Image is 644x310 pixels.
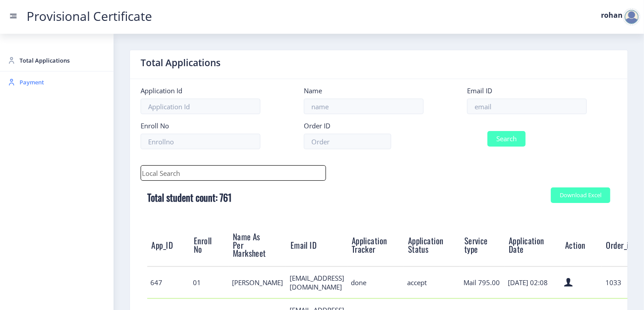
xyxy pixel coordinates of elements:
[560,192,601,199] div: Download Excel
[551,187,610,203] button: Download Excel
[304,99,424,114] input: name
[228,266,286,298] td: [PERSON_NAME]
[286,224,347,266] th: Email ID
[460,224,504,266] th: Service type
[487,131,526,147] button: Search
[20,55,106,66] span: Total Applications
[561,224,602,266] th: Action
[141,86,182,95] label: Application Id
[404,224,460,266] th: Application Status
[304,134,391,149] input: Order
[141,165,326,181] input: Local Search
[147,190,232,204] b: Total student count: 761
[141,99,260,114] input: Application Id
[467,99,587,114] input: email
[505,266,561,298] td: [DATE] 02:08
[190,224,229,266] th: Enroll No
[286,266,347,298] td: [EMAIL_ADDRESS][DOMAIN_NAME]
[147,224,190,266] th: App_ID
[141,134,260,149] input: Enrollno
[404,266,460,298] td: accept
[601,12,623,19] label: rohan
[18,12,161,21] a: Provisional Certificate
[228,224,286,266] th: Name As Per Marksheet
[347,266,404,298] td: done
[304,121,330,130] label: Order ID
[190,266,229,298] td: 01
[347,224,404,266] th: Application Tracker
[141,121,169,130] label: Enroll No
[20,77,106,87] span: Payment
[505,224,561,266] th: Application Date
[304,86,322,95] label: Name
[467,86,492,95] label: Email ID
[463,278,501,287] div: Mail 795.00
[141,57,220,68] label: Total Applications
[147,266,190,298] td: 647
